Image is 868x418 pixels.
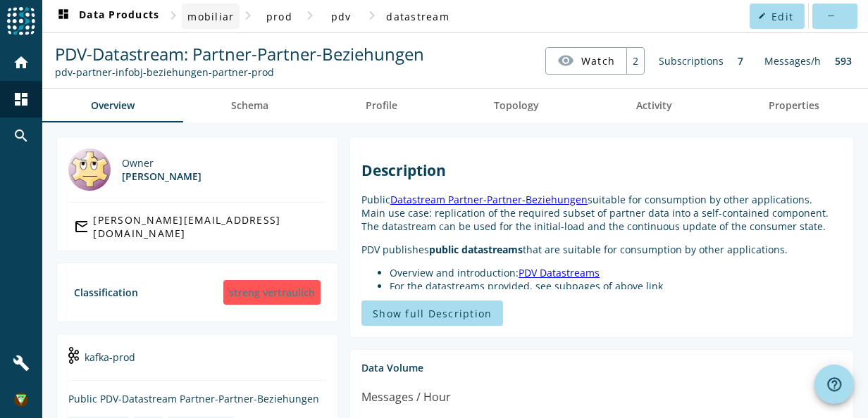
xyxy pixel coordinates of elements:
[390,266,842,279] li: Overview and introduction:
[769,101,819,110] span: Properties
[55,42,424,65] span: PDV-Datastream: Partner-Partner-Beziehungen
[390,279,842,293] li: For the datastreams provided, see subpages of above link
[546,48,626,73] button: Watch
[231,101,268,110] span: Schema
[380,4,455,29] button: datastream
[302,7,318,24] mat-icon: chevron_right
[771,10,793,23] span: Edit
[557,52,574,69] mat-icon: visibility
[652,47,731,75] div: Subscriptions
[758,12,766,20] mat-icon: edit
[68,346,326,381] div: kafka-prod
[55,65,424,79] div: Kafka Topic: pdv-partner-infobj-beziehungen-partner-prod
[390,193,588,206] a: Datastream Partner-Partner-Beziehungen
[68,347,79,364] img: kafka-prod
[826,12,834,20] mat-icon: more_horiz
[826,376,843,393] mat-icon: help_outline
[373,307,492,320] span: Show full Description
[49,4,165,29] button: Data Products
[68,392,326,405] div: Public PDV-Datastream Partner-Partner-Beziehungen
[74,218,87,235] mat-icon: mail_outline
[55,8,159,25] span: Data Products
[731,47,750,75] div: 7
[318,4,364,29] button: pdv
[581,49,615,73] span: Watch
[266,10,292,23] span: prod
[361,300,503,326] button: Show full Description
[626,48,644,74] div: 2
[74,286,138,299] div: Classification
[366,101,397,110] span: Profile
[223,280,321,305] div: streng vertraulich
[55,8,72,25] mat-icon: dashboard
[364,7,380,24] mat-icon: chevron_right
[187,10,234,23] span: mobiliar
[7,7,35,35] img: spoud-logo.svg
[750,4,805,29] button: Edit
[429,243,523,256] strong: public datastreams
[13,355,30,372] mat-icon: build
[91,101,135,110] span: Overview
[256,4,302,29] button: prod
[361,361,842,374] div: Data Volume
[828,47,859,75] div: 593
[13,127,30,144] mat-icon: search
[93,213,321,240] div: [PERSON_NAME][EMAIL_ADDRESS][DOMAIN_NAME]
[122,170,201,183] div: [PERSON_NAME]
[122,156,201,170] div: Owner
[519,266,600,279] a: PDV Datastreams
[757,47,828,75] div: Messages/h
[165,7,182,24] mat-icon: chevron_right
[361,193,842,233] p: Public suitable for consumption by other applications. Main use case: replication of the required...
[68,214,326,239] a: [PERSON_NAME][EMAIL_ADDRESS][DOMAIN_NAME]
[68,148,111,191] img: Bernhard Krenger
[494,101,539,110] span: Topology
[331,10,352,23] span: pdv
[14,393,28,407] img: 11564d625e1ef81f76cd95267eaef640
[240,7,256,24] mat-icon: chevron_right
[361,160,842,180] h2: Description
[361,388,451,406] div: Messages / Hour
[636,101,672,110] span: Activity
[361,243,842,256] p: PDV publishes that are suitable for consumption by other applications.
[182,4,240,29] button: mobiliar
[13,91,30,108] mat-icon: dashboard
[386,10,449,23] span: datastream
[13,54,30,71] mat-icon: home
